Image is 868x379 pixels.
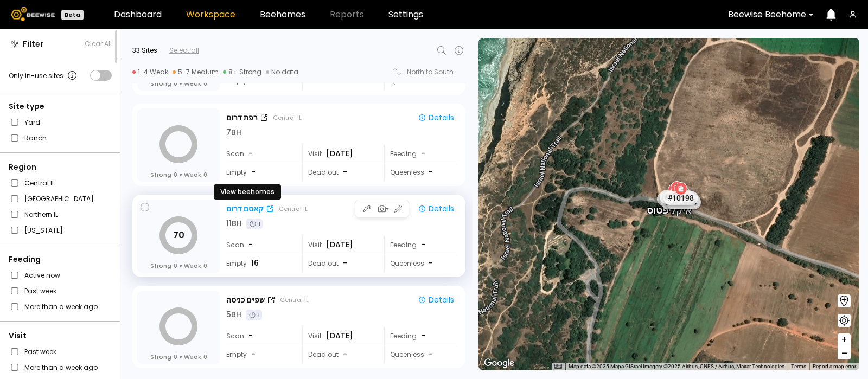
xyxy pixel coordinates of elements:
[481,356,517,370] a: Open this area in Google Maps (opens a new window)
[226,309,241,320] div: 5 BH
[838,333,851,346] button: +
[421,330,426,342] div: -
[660,189,694,203] div: # 10193
[246,310,262,320] div: 1
[647,192,692,215] div: איקליפטוס
[203,170,207,179] span: 0
[302,345,376,363] div: Dead out
[554,363,562,370] button: Keyboard shortcuts
[248,239,253,250] span: -
[384,254,458,272] div: Queenless
[214,184,281,200] div: View beehomes
[413,202,458,216] button: Details
[223,68,261,76] div: 8+ Strong
[429,166,433,178] span: -
[24,177,55,189] label: Central IL
[841,333,847,346] span: +
[226,327,295,345] div: Scan
[791,363,806,369] a: Terms
[413,111,458,125] button: Details
[226,127,241,138] div: 7 BH
[150,261,207,270] div: Strong Weak
[226,345,295,363] div: Empty
[384,145,458,163] div: Feeding
[302,145,376,163] div: Visit
[481,356,517,370] img: Google
[384,327,458,345] div: Feeding
[132,46,157,55] div: 33 Sites
[24,269,60,281] label: Active now
[174,261,177,270] span: 0
[280,296,309,304] div: Central IL
[413,293,458,307] button: Details
[11,7,55,21] img: Beewise logo
[251,349,256,360] span: -
[24,301,98,312] label: More than a week ago
[388,10,423,19] a: Settings
[226,294,265,306] div: שפיים כניסה
[343,166,347,178] span: -
[273,113,302,122] div: Central IL
[343,258,347,269] span: -
[174,79,177,88] span: 0
[169,46,199,55] div: Select all
[260,10,305,19] a: Beehomes
[841,346,847,360] span: –
[279,204,308,213] div: Central IL
[23,38,43,50] span: Filter
[9,69,79,82] div: Only in-use sites
[203,352,207,361] span: 0
[150,79,207,88] div: Strong Weak
[384,236,458,254] div: Feeding
[9,162,112,173] div: Region
[9,101,112,112] div: Site type
[114,10,162,19] a: Dashboard
[326,330,353,342] span: [DATE]
[24,346,56,357] label: Past week
[418,113,454,123] div: Details
[302,163,376,181] div: Dead out
[418,295,454,305] div: Details
[186,10,235,19] a: Workspace
[226,145,295,163] div: Scan
[132,68,168,76] div: 1-4 Weak
[174,170,177,179] span: 0
[24,117,40,128] label: Yard
[326,239,353,250] span: [DATE]
[226,203,264,215] div: קאסם דרום
[302,327,376,345] div: Visit
[248,148,253,159] span: -
[9,254,112,265] div: Feeding
[569,363,784,369] span: Map data ©2025 Mapa GISrael Imagery ©2025 Airbus, CNES / Airbus, Maxar Technologies
[429,258,433,269] span: -
[174,352,177,361] span: 0
[9,330,112,342] div: Visit
[24,362,98,373] label: More than a week ago
[226,218,242,229] div: 11 BH
[226,236,295,254] div: Scan
[266,68,298,76] div: No data
[421,148,426,159] div: -
[61,10,84,20] div: Beta
[384,345,458,363] div: Queenless
[813,363,856,369] a: Report a map error
[407,69,461,75] div: North to South
[226,254,295,272] div: Empty
[24,224,63,236] label: [US_STATE]
[24,132,47,144] label: Ranch
[326,148,353,159] span: [DATE]
[343,349,347,360] span: -
[657,191,692,205] div: # 10036
[418,204,454,214] div: Details
[384,163,458,181] div: Queenless
[203,261,207,270] span: 0
[203,79,207,88] span: 0
[302,254,376,272] div: Dead out
[838,346,851,359] button: –
[330,10,364,19] span: Reports
[85,39,112,49] button: Clear All
[251,166,256,178] span: -
[226,112,258,124] div: רפת דרום
[248,330,253,342] span: -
